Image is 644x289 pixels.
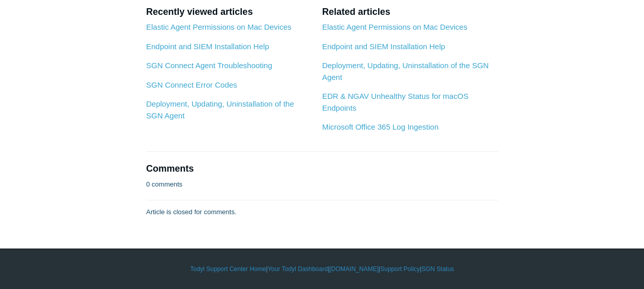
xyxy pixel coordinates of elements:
[146,23,291,31] a: Elastic Agent Permissions on Mac Devices
[146,99,294,120] a: Deployment, Updating, Uninstallation of the SGN Agent
[146,162,498,176] h2: Comments
[322,5,497,19] h2: Related articles
[380,264,420,274] a: Support Policy
[322,122,438,131] a: Microsoft Office 365 Log Ingestion
[146,207,236,217] p: Article is closed for comments.
[267,264,327,274] a: Your Todyl Dashboard
[32,264,612,274] div: | | | |
[146,80,237,89] a: SGN Connect Error Codes
[329,264,379,274] a: [DOMAIN_NAME]
[322,61,488,81] a: Deployment, Updating, Uninstallation of the SGN Agent
[146,61,272,70] a: SGN Connect Agent Troubleshooting
[146,179,182,190] p: 0 comments
[190,264,266,274] a: Todyl Support Center Home
[146,5,311,19] h2: Recently viewed articles
[322,92,468,112] a: EDR & NGAV Unhealthy Status for macOS Endpoints
[322,23,467,31] a: Elastic Agent Permissions on Mac Devices
[322,42,445,51] a: Endpoint and SIEM Installation Help
[146,42,269,51] a: Endpoint and SIEM Installation Help
[422,264,454,274] a: SGN Status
